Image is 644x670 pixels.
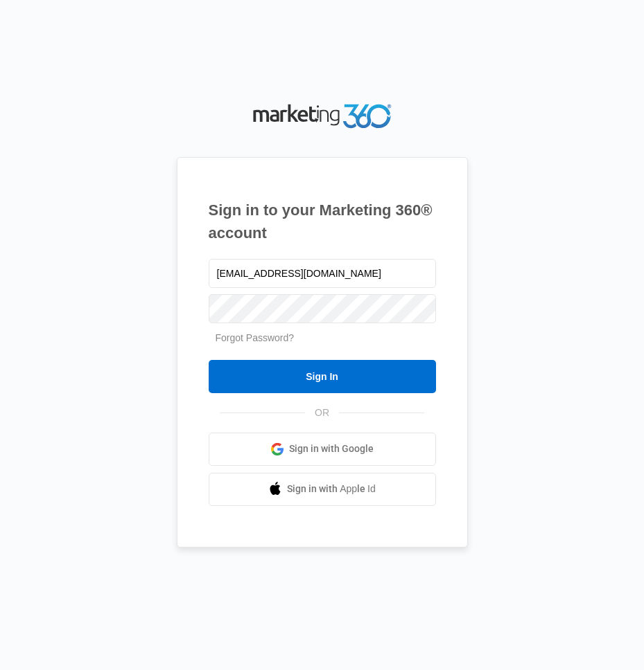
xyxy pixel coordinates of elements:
[289,442,374,456] span: Sign in with Google
[305,406,339,420] span: OR
[287,482,376,496] span: Sign in with Apple Id
[216,332,295,343] a: Forgot Password?
[209,360,436,393] input: Sign In
[209,199,436,244] h1: Sign in to your Marketing 360® account
[209,433,436,466] a: Sign in with Google
[209,259,436,288] input: Email
[209,473,436,506] a: Sign in with Apple Id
